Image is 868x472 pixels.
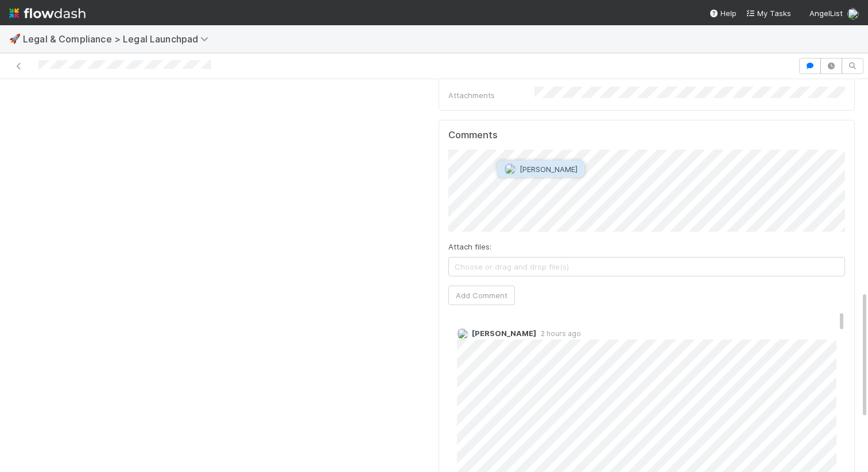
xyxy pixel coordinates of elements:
[709,7,737,19] div: Help
[809,9,843,18] span: AngelList
[505,163,516,175] img: avatar_0b1dbcb8-f701-47e0-85bc-d79ccc0efe6c.png
[498,161,584,177] button: [PERSON_NAME]
[520,165,578,174] span: [PERSON_NAME]
[472,329,536,338] span: [PERSON_NAME]
[23,33,214,45] span: Legal & Compliance > Legal Launchpad
[449,258,844,276] span: Choose or drag and drop file(s)
[448,241,491,252] label: Attach files:
[457,328,468,340] img: avatar_0b1dbcb8-f701-47e0-85bc-d79ccc0efe6c.png
[746,7,791,19] a: My Tasks
[746,9,791,18] span: My Tasks
[847,8,859,19] img: avatar_c584de82-e924-47af-9431-5c284c40472a.png
[448,286,515,305] button: Add Comment
[9,3,86,23] img: logo-inverted-e16ddd16eac7371096b0.svg
[536,329,581,338] span: 2 hours ago
[448,130,845,141] h5: Comments
[448,89,534,101] div: Attachments
[9,34,21,44] span: 🚀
